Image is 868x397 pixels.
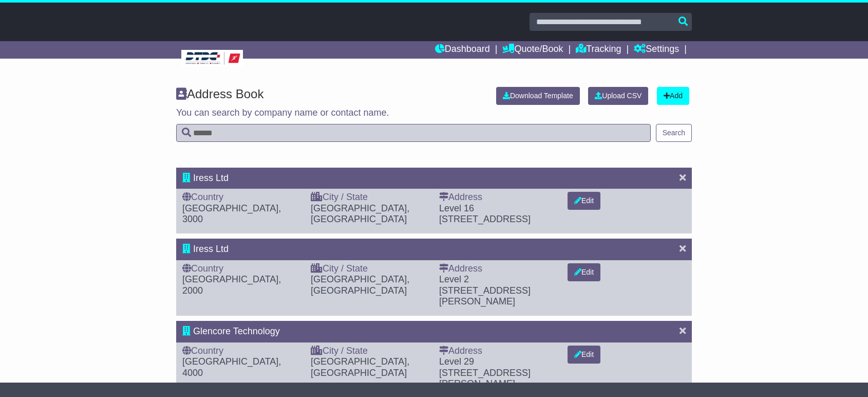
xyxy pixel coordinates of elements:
[502,41,563,59] a: Quote/Book
[439,346,557,357] div: Address
[176,107,692,119] p: You can search by company name or contact name.
[568,192,600,210] button: Edit
[588,87,648,105] a: Upload CSV
[193,326,280,336] span: Glencore Technology
[171,87,488,105] div: Address Book
[568,346,600,364] button: Edit
[439,203,474,213] span: Level 16
[193,244,229,254] span: Iress Ltd
[439,192,557,203] div: Address
[656,124,692,142] button: Search
[311,356,409,378] span: [GEOGRAPHIC_DATA], [GEOGRAPHIC_DATA]
[182,356,281,378] span: [GEOGRAPHIC_DATA], 4000
[182,203,281,225] span: [GEOGRAPHIC_DATA], 3000
[311,274,409,296] span: [GEOGRAPHIC_DATA], [GEOGRAPHIC_DATA]
[657,87,689,105] a: Add
[576,41,621,59] a: Tracking
[439,263,557,275] div: Address
[193,173,229,183] span: Iress Ltd
[496,87,580,105] a: Download Template
[311,263,429,275] div: City / State
[311,192,429,203] div: City / State
[182,274,281,296] span: [GEOGRAPHIC_DATA], 2000
[439,368,531,389] span: [STREET_ADDRESS][PERSON_NAME]
[311,203,409,225] span: [GEOGRAPHIC_DATA], [GEOGRAPHIC_DATA]
[634,41,679,59] a: Settings
[435,41,490,59] a: Dashboard
[439,274,469,284] span: Level 2
[439,285,531,307] span: [STREET_ADDRESS][PERSON_NAME]
[439,356,474,367] span: Level 29
[439,214,531,224] span: [STREET_ADDRESS]
[182,346,300,357] div: Country
[568,263,600,281] button: Edit
[182,192,300,203] div: Country
[311,346,429,357] div: City / State
[182,263,300,275] div: Country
